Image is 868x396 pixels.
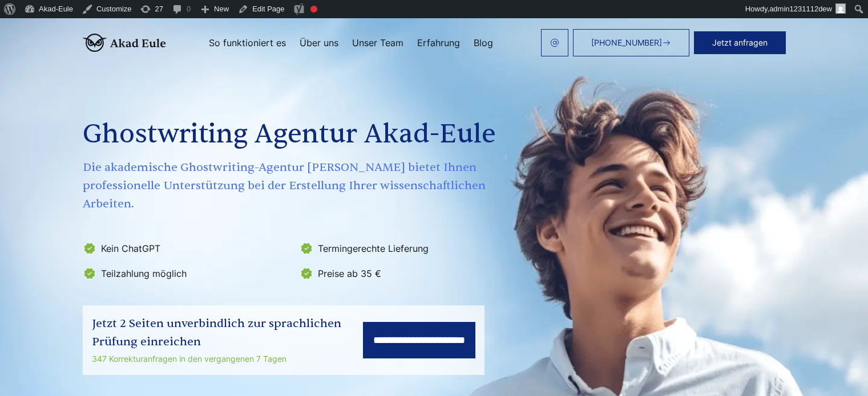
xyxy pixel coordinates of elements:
[300,239,510,258] li: Termingerechte Lieferung
[92,315,363,351] div: Jetzt 2 Seiten unverbindlich zur sprachlichen Prüfung einreichen
[310,6,317,13] div: Focus keyphrase not set
[83,158,512,213] span: Die akademische Ghostwriting-Agentur [PERSON_NAME] bietet Ihnen professionelle Unterstützung bei ...
[83,34,166,52] img: logo
[83,264,293,283] li: Teilzahlung möglich
[352,38,403,47] a: Unser Team
[474,38,493,47] a: Blog
[209,38,286,47] a: So funktioniert es
[550,38,559,47] img: email
[83,114,512,155] h1: Ghostwriting Agentur Akad-Eule
[300,264,510,283] li: Preise ab 35 €
[591,38,662,47] span: [PHONE_NUMBER]
[417,38,460,47] a: Erfahrung
[92,352,363,366] div: 347 Korrekturanfragen in den vergangenen 7 Tagen
[694,31,786,54] button: Jetzt anfragen
[769,5,832,13] span: admin1231112dew
[300,38,338,47] a: Über uns
[83,239,293,258] li: Kein ChatGPT
[573,29,689,56] a: [PHONE_NUMBER]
